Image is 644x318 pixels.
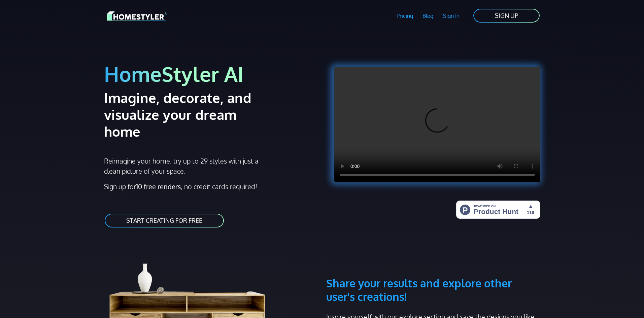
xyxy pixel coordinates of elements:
a: Blog [418,8,438,24]
h2: Imagine, decorate, and visualize your dream home [104,89,275,140]
h3: Share your results and explore other user's creations! [326,244,540,304]
a: Pricing [392,8,418,24]
p: Reimagine your home: try up to 29 styles with just a clean picture of your space. [104,156,265,176]
p: Sign up for , no credit cards required! [104,181,318,191]
img: HomeStyler AI - Interior Design Made Easy: One Click to Your Dream Home | Product Hunt [456,201,540,219]
a: SIGN UP [473,8,540,23]
a: Sign In [438,8,465,24]
img: HomeStyler AI logo [107,10,167,22]
strong: 10 free renders [136,182,181,191]
h1: HomeStyler AI [104,61,318,86]
a: START CREATING FOR FREE [104,213,225,228]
